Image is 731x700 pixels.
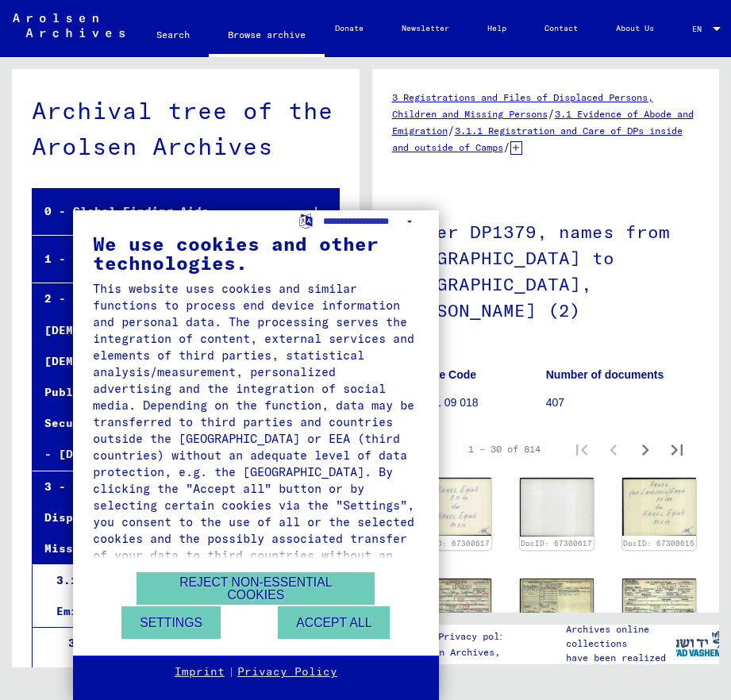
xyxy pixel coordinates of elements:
[93,234,419,272] div: We use cookies and other technologies.
[278,606,390,639] button: Accept all
[137,572,375,605] button: Reject non-essential cookies
[175,664,225,680] a: Imprint
[93,280,419,580] div: This website uses cookies and similar functions to process end device information and personal da...
[121,606,221,639] button: Settings
[237,664,337,680] a: Privacy Policy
